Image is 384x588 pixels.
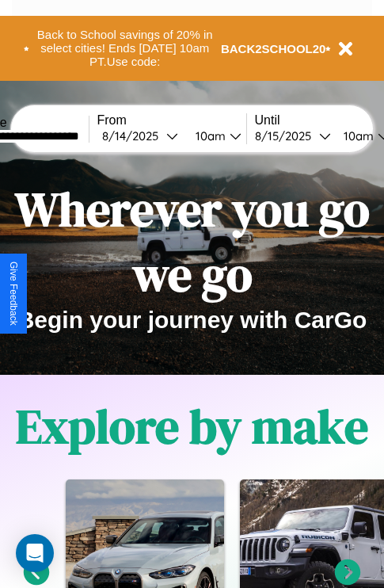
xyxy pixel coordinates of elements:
button: Back to School savings of 20% in select cities! Ends [DATE] 10am PT.Use code: [29,24,221,73]
button: 8/14/2025 [97,128,183,144]
label: From [97,113,246,128]
button: 10am [183,128,246,144]
div: 8 / 14 / 2025 [102,128,166,143]
div: Open Intercom Messenger [16,534,54,572]
div: 8 / 15 / 2025 [255,128,319,143]
div: 10am [336,128,378,143]
b: BACK2SCHOOL20 [221,42,326,55]
div: 10am [188,128,230,143]
div: Give Feedback [8,262,19,326]
h1: Explore by make [16,394,368,459]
